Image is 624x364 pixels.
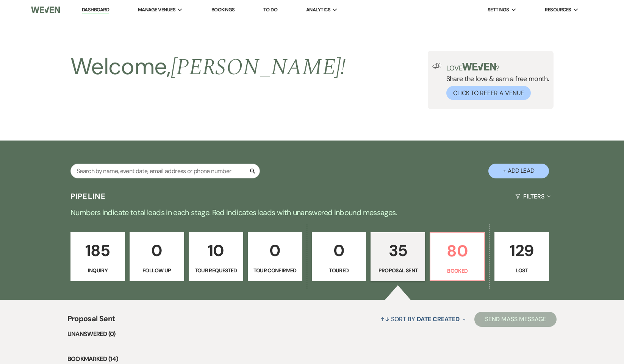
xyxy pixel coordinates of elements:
p: Proposal Sent [375,266,420,275]
p: Numbers indicate total leads in each stage. Red indicates leads with unanswered inbound messages. [39,206,585,219]
input: Search by name, event date, email address or phone number [70,164,260,178]
a: 0Tour Confirmed [248,232,302,281]
p: Toured [317,266,361,275]
li: Unanswered (0) [67,329,557,339]
span: Proposal Sent [67,313,116,329]
a: 185Inquiry [70,232,125,281]
p: Love ? [446,63,549,72]
li: Bookmarked (14) [67,354,557,364]
button: Sort By Date Created [377,309,468,329]
a: 10Tour Requested [189,232,243,281]
img: weven-logo-green.svg [462,63,496,70]
p: Follow Up [134,266,179,275]
h3: Pipeline [70,191,106,202]
a: 129Lost [494,232,549,281]
a: Bookings [211,6,235,13]
a: Dashboard [82,6,109,14]
span: Date Created [417,315,460,323]
button: Filters [512,186,554,206]
a: 0Follow Up [130,232,184,281]
img: loud-speaker-illustration.svg [432,63,442,69]
span: Resources [545,6,571,14]
div: Share the love & earn a free month. [442,63,549,100]
p: 129 [499,238,544,263]
p: 80 [435,238,480,264]
a: To Do [263,6,277,13]
button: + Add Lead [488,164,549,178]
a: 80Booked [430,232,485,281]
p: 185 [75,238,120,263]
span: Manage Venues [138,6,175,14]
span: Analytics [306,6,330,14]
p: 35 [375,238,420,263]
p: 0 [317,238,361,263]
p: Inquiry [75,266,120,275]
p: Tour Requested [194,266,238,275]
a: 0Toured [312,232,366,281]
span: Settings [488,6,509,14]
p: Tour Confirmed [253,266,297,275]
p: 10 [194,238,238,263]
p: 0 [134,238,179,263]
img: Weven Logo [31,2,60,18]
span: [PERSON_NAME] ! [171,50,346,85]
p: Lost [499,266,544,275]
button: Send Mass Message [474,312,557,327]
p: Booked [435,267,480,275]
p: 0 [253,238,297,263]
a: 35Proposal Sent [371,232,425,281]
button: Click to Refer a Venue [446,86,531,100]
span: ↑↓ [380,315,389,323]
h2: Welcome, [70,51,346,83]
